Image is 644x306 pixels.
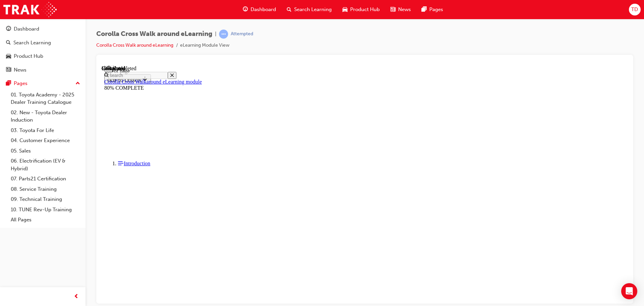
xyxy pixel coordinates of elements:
[8,194,83,205] a: 09. Technical Training
[629,4,641,15] button: TD
[3,21,83,77] button: DashboardSearch LearningProduct HubNews
[8,184,83,194] a: 08. Service Training
[14,66,26,74] div: News
[219,30,228,39] span: learningRecordVerb_ATTEMPT-icon
[3,37,83,49] a: Search Learning
[390,5,395,14] span: news-icon
[96,30,212,38] span: Corolla Cross Walk around eLearning
[75,79,80,88] span: up-icon
[621,283,637,299] div: Open Intercom Messenger
[14,52,43,60] div: Product Hub
[96,42,173,48] a: Corolla Cross Walk around eLearning
[7,6,66,13] input: Search
[8,174,83,184] a: 07. Parts21 Certification
[6,40,11,46] span: search-icon
[8,215,83,225] a: All Pages
[429,6,443,13] span: Pages
[8,205,83,215] a: 10. TUNE Rev-Up Training
[3,50,83,62] a: Product Hub
[398,6,411,13] span: News
[337,3,385,16] a: car-iconProduct Hub
[215,30,216,38] span: |
[3,23,83,35] a: Dashboard
[281,3,337,16] a: search-iconSearch Learning
[251,6,276,13] span: Dashboard
[8,135,83,146] a: 04. Customer Experience
[6,26,11,32] span: guage-icon
[6,67,11,73] span: news-icon
[231,31,253,37] div: Attempted
[14,25,39,33] div: Dashboard
[8,125,83,136] a: 03. Toyota For Life
[13,39,51,47] div: Search Learning
[422,5,427,14] span: pages-icon
[631,6,638,13] span: TD
[8,107,83,125] a: 02. New - Toyota Dealer Induction
[3,2,57,17] img: Trak
[287,5,291,14] span: search-icon
[66,6,75,13] button: Close search menu
[3,77,83,90] button: Pages
[8,90,83,107] a: 01. Toyota Academy - 2025 Dealer Training Catalogue
[8,156,83,174] a: 06. Electrification (EV & Hybrid)
[180,42,229,49] li: eLearning Module View
[8,146,83,156] a: 05. Sales
[342,5,347,14] span: car-icon
[6,81,11,87] span: pages-icon
[14,80,28,87] div: Pages
[385,3,416,16] a: news-iconNews
[3,13,100,19] a: Corolla Cross Walkaround eLearning module
[237,3,281,16] a: guage-iconDashboard
[243,5,248,14] span: guage-icon
[3,64,83,76] a: News
[6,53,11,59] span: car-icon
[416,3,448,16] a: pages-iconPages
[3,19,524,26] div: 80% COMPLETE
[74,293,79,301] span: prev-icon
[350,6,380,13] span: Product Hub
[294,6,332,13] span: Search Learning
